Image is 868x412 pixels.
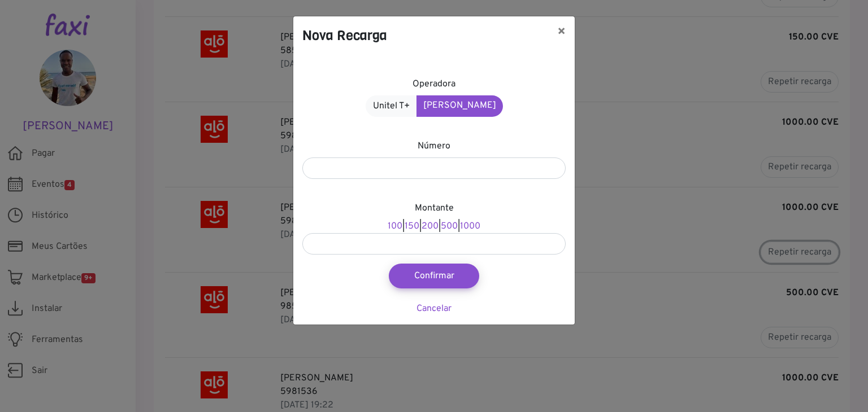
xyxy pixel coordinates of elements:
[302,25,387,46] h4: Nova Recarga
[441,221,458,232] a: 500
[418,139,450,153] label: Número
[415,201,454,215] label: Montante
[388,221,402,232] a: 100
[366,95,417,117] a: Unitel T+
[416,303,452,314] a: Cancelar
[422,221,439,232] a: 200
[302,201,566,255] div: | | | |
[405,221,419,232] a: 150
[389,264,479,288] button: Confirmar
[413,77,455,91] label: Operadora
[548,16,575,48] button: ×
[416,95,503,117] a: [PERSON_NAME]
[460,221,480,232] a: 1000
